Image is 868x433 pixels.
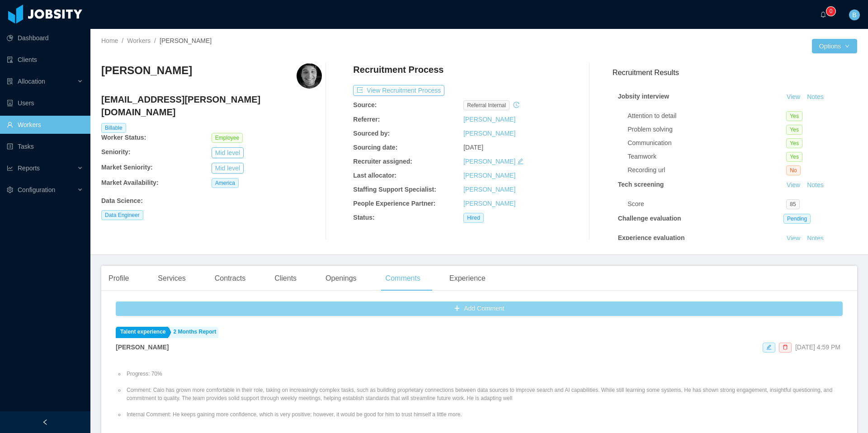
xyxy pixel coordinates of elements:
b: Market Seniority: [101,164,153,171]
div: Score [627,199,786,209]
strong: Challenge evaluation [618,215,681,222]
a: 2 Months Report [169,327,219,338]
a: icon: profileTasks [7,137,83,155]
h3: [PERSON_NAME] [101,63,192,78]
span: Yes [786,152,802,162]
i: icon: bell [820,11,826,18]
i: icon: setting [7,187,13,193]
b: Last allocator: [353,172,396,179]
li: Comment: Caio has grown more comfortable in their role, taking on increasingly complex tasks, suc... [125,386,843,402]
b: Sourced by: [353,130,390,137]
a: View [783,235,803,242]
a: Workers [127,37,151,44]
div: Experience [442,266,493,291]
a: icon: auditClients [7,51,83,69]
div: Openings [318,266,364,291]
a: [PERSON_NAME] [463,172,515,179]
span: Billable [101,123,126,133]
span: Allocation [18,78,45,85]
a: View [783,93,803,100]
b: Staffing Support Specialist: [353,186,436,193]
div: Problem solving [627,125,786,134]
span: Hired [463,213,484,223]
button: icon: exportView Recruitment Process [353,85,444,96]
span: / [122,37,123,44]
a: [PERSON_NAME] [463,116,515,123]
span: Yes [786,125,802,135]
b: Recruiter assigned: [353,158,412,165]
a: [PERSON_NAME] [463,158,515,165]
a: Home [101,37,118,44]
span: Referral internal [463,100,509,110]
button: Notes [803,233,827,244]
b: Market Availability: [101,179,159,186]
b: Worker Status: [101,134,146,141]
b: People Experience Partner: [353,200,435,207]
span: Yes [786,111,802,121]
span: America [212,178,239,188]
i: icon: edit [517,158,524,165]
i: icon: history [513,102,519,108]
span: [PERSON_NAME] [160,37,212,44]
h4: [EMAIL_ADDRESS][PERSON_NAME][DOMAIN_NAME] [101,93,322,118]
div: Teamwork [627,152,786,161]
a: View [783,181,803,188]
div: Attention to detail [627,111,786,121]
h3: Recruitment Results [613,67,857,78]
div: Profile [101,266,136,291]
img: 836a809e-7c3d-4997-b3a7-e430424dce8a_68223c149b68a-400w.png [297,63,322,89]
span: [DATE] 4:59 PM [795,344,840,351]
span: Reports [18,165,40,172]
span: No [786,165,800,175]
span: Data Engineer [101,210,143,220]
b: Referrer: [353,116,380,123]
sup: 0 [826,7,835,16]
strong: Experience evaluation [618,234,685,241]
div: Recording url [627,165,786,175]
a: Talent experience [116,327,168,338]
div: Communication [627,138,786,148]
span: Yes [786,138,802,148]
i: icon: solution [7,78,13,85]
a: icon: userWorkers [7,116,83,134]
i: icon: line-chart [7,165,13,171]
h4: Recruitment Process [353,63,443,76]
i: icon: edit [766,344,772,350]
b: Status: [353,214,374,221]
button: icon: plusAdd Comment [116,301,843,316]
span: / [154,37,156,44]
span: Employee [212,133,243,143]
li: Internal Comment: He keeps gaining more confidence, which is very positive; however, it would be ... [125,410,843,419]
a: [PERSON_NAME] [463,200,515,207]
a: icon: pie-chartDashboard [7,29,83,47]
span: 85 [786,199,799,209]
button: Mid level [212,147,244,158]
div: Services [151,266,193,291]
button: Notes [803,180,827,191]
a: [PERSON_NAME] [463,130,515,137]
b: Seniority: [101,148,131,155]
b: Source: [353,101,377,108]
span: [DATE] [463,144,483,151]
div: Clients [267,266,304,291]
i: icon: delete [783,344,788,350]
span: Pending [783,214,811,224]
strong: [PERSON_NAME] [116,344,169,351]
li: Progress: 70% [125,370,843,378]
button: Optionsicon: down [812,39,857,53]
span: Configuration [18,186,55,193]
div: Comments [378,266,428,291]
a: icon: robotUsers [7,94,83,112]
strong: Jobsity interview [618,93,670,100]
span: B [852,9,856,20]
b: Sourcing date: [353,144,397,151]
button: Notes [803,92,827,103]
a: [PERSON_NAME] [463,186,515,193]
div: Contracts [208,266,253,291]
a: icon: exportView Recruitment Process [353,87,444,94]
b: Data Science : [101,197,143,204]
strong: Tech screening [618,181,664,188]
button: Mid level [212,163,244,174]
